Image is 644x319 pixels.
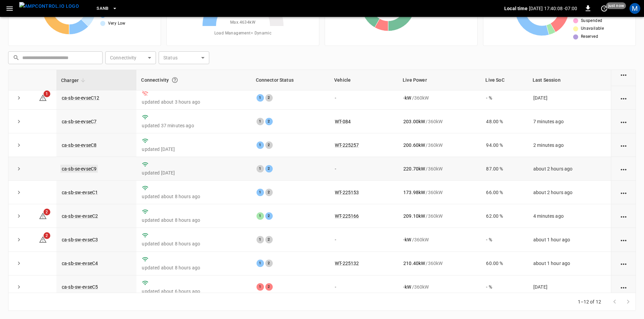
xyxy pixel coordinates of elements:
[14,258,24,268] button: expand row
[481,181,528,204] td: 66.00 %
[62,119,97,124] a: ca-sb-se-evseC7
[62,284,98,290] a: ca-sb-sw-evseC5
[265,283,273,291] div: 2
[44,232,50,239] span: 2
[619,165,628,172] div: action cell options
[599,3,610,14] button: set refresh interval
[141,74,246,86] div: Connectivity
[403,236,411,243] p: - kW
[403,213,425,219] p: 209.10 kW
[257,260,264,267] div: 1
[619,236,628,243] div: action cell options
[257,189,264,196] div: 1
[39,237,47,242] a: 2
[62,190,98,195] a: ca-sb-sw-evseC1
[619,260,628,267] div: action cell options
[481,204,528,228] td: 62.00 %
[329,157,398,181] td: -
[481,275,528,299] td: - %
[403,142,425,149] p: 200.60 kW
[257,212,264,220] div: 1
[39,213,47,218] a: 2
[14,235,24,245] button: expand row
[44,90,50,97] span: 1
[14,93,24,103] button: expand row
[403,284,411,290] p: - kW
[61,76,87,84] span: Charger
[403,165,475,172] div: / 360 kW
[265,165,273,172] div: 2
[619,189,628,196] div: action cell options
[403,189,475,196] div: / 360 kW
[265,236,273,243] div: 2
[251,70,330,90] th: Connector Status
[528,110,611,133] td: 7 minutes ago
[265,118,273,125] div: 2
[142,193,245,200] p: updated about 8 hours ago
[142,146,245,153] p: updated [DATE]
[578,298,601,305] p: 1–12 of 12
[619,71,628,78] div: action cell options
[14,140,24,150] button: expand row
[528,181,611,204] td: about 2 hours ago
[257,283,264,291] div: 1
[14,164,24,174] button: expand row
[619,118,628,125] div: action cell options
[481,133,528,157] td: 94.00 %
[142,217,245,223] p: updated about 8 hours ago
[142,122,245,129] p: updated 37 minutes ago
[62,213,98,219] a: ca-sb-sw-evseC2
[403,189,425,196] p: 173.98 kW
[329,86,398,110] td: -
[529,5,577,12] p: [DATE] 17:40:08 -07:00
[481,252,528,275] td: 60.00 %
[335,213,359,219] a: WT-225166
[403,118,425,125] p: 203.00 kW
[619,284,628,290] div: action cell options
[403,118,475,125] div: / 360 kW
[142,169,245,176] p: updated [DATE]
[169,74,181,86] button: Connection between the charger and our software.
[481,86,528,110] td: - %
[257,141,264,149] div: 1
[528,157,611,181] td: about 2 hours ago
[14,116,24,127] button: expand row
[329,275,398,299] td: -
[481,70,528,90] th: Live SoC
[581,18,602,24] span: Suspended
[528,70,611,90] th: Last Session
[257,118,264,125] div: 1
[142,264,245,271] p: updated about 8 hours ago
[214,30,272,37] span: Load Management = Dynamic
[403,236,475,243] div: / 360 kW
[528,86,611,110] td: [DATE]
[403,95,475,101] div: / 360 kW
[581,33,598,40] span: Reserved
[108,20,126,27] span: Very Low
[230,19,256,26] span: Max. 4634 kW
[44,209,50,215] span: 2
[265,260,273,267] div: 2
[60,165,98,173] a: ca-sb-se-evseC9
[142,288,245,295] p: updated about 6 hours ago
[265,94,273,102] div: 2
[265,189,273,196] div: 2
[619,95,628,101] div: action cell options
[265,141,273,149] div: 2
[62,95,99,101] a: ca-sb-se-evseC12
[528,228,611,251] td: about 1 hour ago
[504,5,528,12] p: Local time
[528,275,611,299] td: [DATE]
[403,165,425,172] p: 220.70 kW
[528,252,611,275] td: about 1 hour ago
[142,240,245,247] p: updated about 8 hours ago
[335,142,359,148] a: WT-225257
[606,2,626,9] span: just now
[14,187,24,197] button: expand row
[97,5,109,12] span: SanB
[62,261,98,266] a: ca-sb-sw-evseC4
[403,213,475,219] div: / 360 kW
[619,213,628,219] div: action cell options
[335,261,359,266] a: WT-225132
[403,142,475,149] div: / 360 kW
